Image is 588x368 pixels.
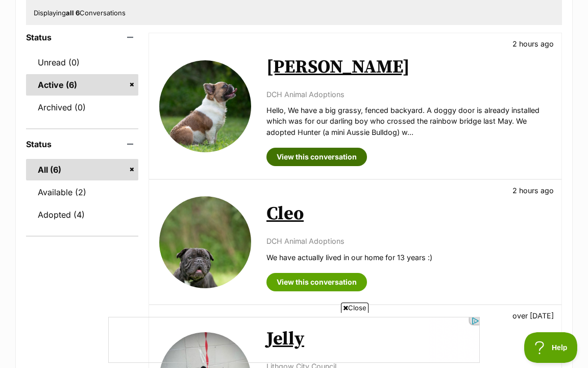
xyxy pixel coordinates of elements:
header: Status [26,33,138,42]
a: All (6) [26,159,138,180]
p: DCH Animal Adoptions [266,236,551,246]
iframe: Help Scout Beacon - Open [524,332,578,363]
p: DCH Animal Adoptions [266,89,551,100]
a: Cleo [266,202,304,225]
header: Status [26,140,138,149]
a: Archived (0) [26,97,138,118]
span: Displaying Conversations [34,9,126,17]
a: Available (2) [26,181,138,203]
p: Hello, We have a big grassy, fenced backyard. A doggy door is already installed which was for our... [266,105,551,137]
img: Woody [159,60,251,152]
p: We have actually lived in our home for 13 years :) [266,252,551,263]
a: View this conversation [266,148,367,166]
iframe: Advertisement [108,317,480,363]
a: Active (6) [26,74,138,96]
p: 2 hours ago [512,38,554,49]
p: over [DATE] [512,310,554,321]
p: 2 hours ago [512,185,554,196]
span: Close [341,303,369,313]
a: Adopted (4) [26,204,138,225]
a: [PERSON_NAME] [266,56,410,79]
a: View this conversation [266,273,367,291]
strong: all 6 [66,9,80,17]
a: Unread (0) [26,52,138,73]
img: Cleo [159,196,251,288]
